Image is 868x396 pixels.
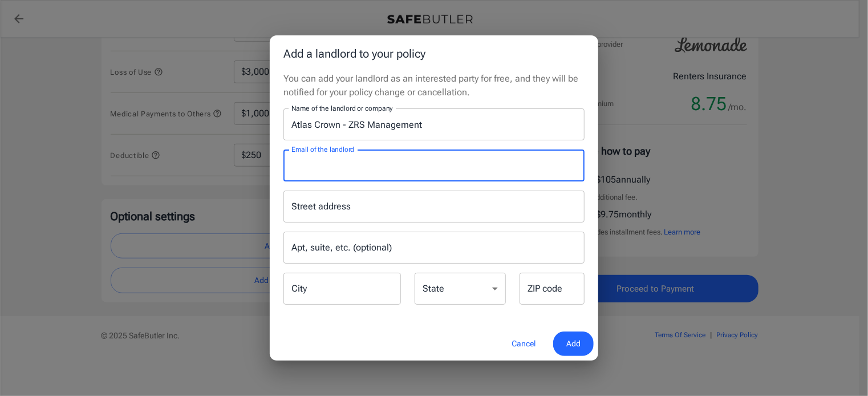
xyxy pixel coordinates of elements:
[270,35,598,72] h2: Add a landlord to your policy
[566,337,581,351] span: Add
[291,103,393,113] label: Name of the landlord or company
[498,332,549,356] button: Cancel
[291,144,354,154] label: Email of the landlord
[553,332,594,356] button: Add
[283,72,585,99] p: You can add your landlord as an interested party for free, and they will be notified for your pol...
